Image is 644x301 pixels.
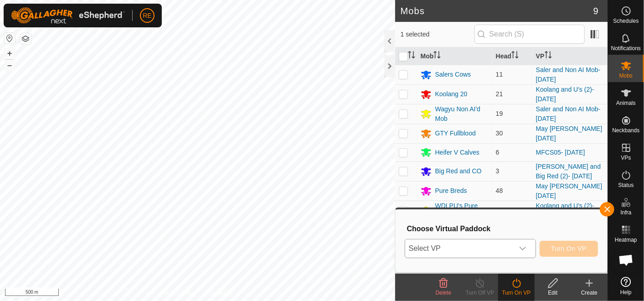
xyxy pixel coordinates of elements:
button: – [4,60,15,71]
div: WDLPU's Pure Bred [435,201,489,220]
a: May [PERSON_NAME] [DATE] [536,125,602,142]
a: Help [608,273,644,299]
span: Delete [436,290,452,296]
a: Contact Us [206,289,233,297]
a: Saler and Non AI Mob- [DATE] [536,66,601,83]
span: Mobs [619,73,633,78]
div: Koolang 20 [435,89,468,99]
span: 11 [496,71,503,78]
span: 13 [496,207,503,214]
span: Schedules [613,18,639,24]
p-sorticon: Activate to sort [511,52,519,60]
span: 48 [496,187,503,194]
span: Status [618,182,634,188]
div: Create [571,289,608,297]
div: GTY Fullblood [435,129,476,138]
span: RE [143,11,151,21]
a: Privacy Policy [161,289,196,297]
div: Heifer V Calves [435,148,479,157]
span: 1 selected [401,30,474,39]
th: Mob [417,47,492,65]
a: Koolang and U's (2)- [DATE] [536,202,594,219]
button: Turn On VP [540,241,598,257]
img: Gallagher Logo [11,7,125,24]
a: Koolang and U's (2)- [DATE] [536,86,594,103]
a: May [PERSON_NAME] [DATE] [536,182,602,199]
span: Help [620,290,632,295]
div: Turn On VP [498,289,535,297]
a: MFCS05- [DATE] [536,149,585,156]
span: 30 [496,130,503,137]
a: Saler and Non AI Mob- [DATE] [536,105,601,122]
span: Select VP [405,239,514,258]
span: Animals [616,100,636,106]
a: [PERSON_NAME] and Big Red (2)- [DATE] [536,163,601,180]
span: Heatmap [615,237,637,243]
div: Big Red and CO [435,166,482,176]
button: + [4,48,15,59]
div: dropdown trigger [514,239,532,258]
span: Infra [620,210,631,215]
input: Search (S) [474,25,585,44]
span: Notifications [611,46,641,51]
span: 19 [496,110,503,117]
button: Reset Map [4,33,15,44]
span: 9 [593,4,598,18]
span: Turn On VP [551,245,587,252]
h2: Mobs [401,5,593,16]
span: 21 [496,90,503,98]
div: Salers Cows [435,70,471,79]
span: 3 [496,167,500,175]
p-sorticon: Activate to sort [433,52,441,60]
div: Wagyu Non AI'd Mob [435,104,489,124]
div: Turn Off VP [462,289,498,297]
p-sorticon: Activate to sort [545,52,552,60]
span: VPs [621,155,631,161]
p-sorticon: Activate to sort [408,52,415,60]
button: Map Layers [20,33,31,44]
th: Head [492,47,532,65]
div: Open chat [613,246,640,274]
span: 6 [496,149,500,156]
span: Neckbands [612,128,639,133]
h3: Choose Virtual Paddock [407,224,598,233]
th: VP [532,47,608,65]
div: Pure Breds [435,186,467,196]
div: Edit [535,289,571,297]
